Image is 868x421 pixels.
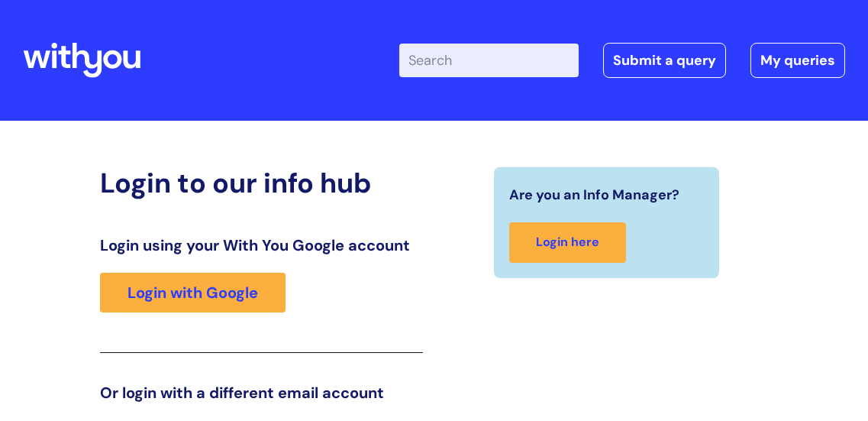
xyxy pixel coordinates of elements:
a: Submit a query [603,43,726,78]
h3: Login using your With You Google account [100,236,422,254]
a: Login here [509,222,626,263]
h3: Or login with a different email account [100,384,422,402]
h2: Login to our info hub [100,167,422,199]
a: Login with Google [100,273,286,313]
span: Are you an Info Manager? [509,183,679,207]
a: My queries [750,43,845,78]
input: Search [399,44,579,77]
